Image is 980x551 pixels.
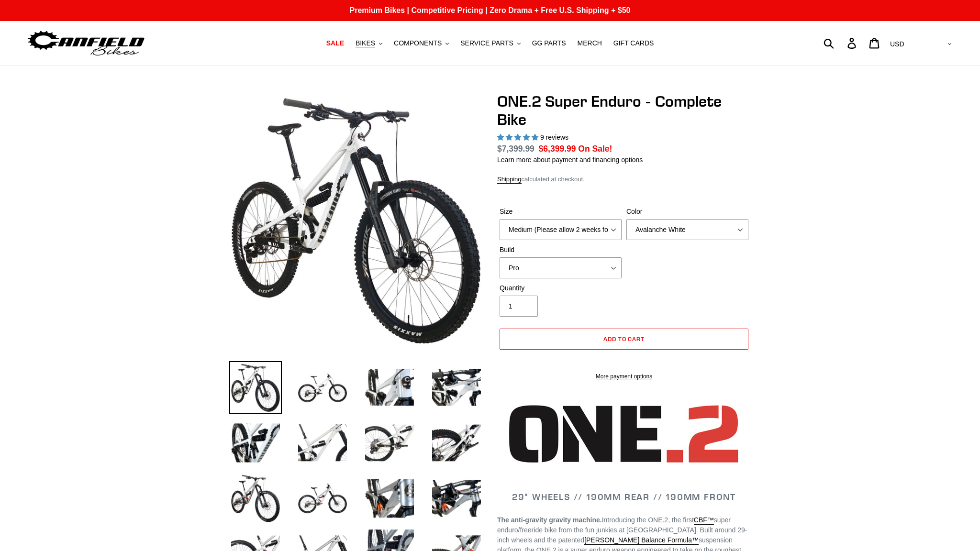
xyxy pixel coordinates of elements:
button: BIKES [351,37,387,50]
label: Build [500,245,622,255]
a: MERCH [573,37,607,50]
h1: ONE.2 Super Enduro - Complete Bike [497,92,751,129]
span: SERVICE PARTS [460,39,513,47]
span: 29" WHEELS // 190MM REAR // 190MM FRONT [512,491,736,502]
img: Load image into Gallery viewer, ONE.2 Super Enduro - Complete Bike [229,361,282,414]
span: BIKES [356,39,375,47]
img: Load image into Gallery viewer, ONE.2 Super Enduro - Complete Bike [296,361,349,414]
img: Canfield Bikes [26,28,146,58]
span: Introducing the ONE.2, the first [602,516,694,524]
img: Load image into Gallery viewer, ONE.2 Super Enduro - Complete Bike [363,472,416,525]
label: Color [626,207,748,217]
a: More payment options [500,372,748,381]
strong: The anti-gravity gravity machine. [497,516,602,524]
a: Shipping [497,176,522,184]
input: Search [829,33,853,54]
label: Size [500,207,622,217]
span: SALE [326,39,344,47]
img: Load image into Gallery viewer, ONE.2 Super Enduro - Complete Bike [363,361,416,414]
label: Quantity [500,283,622,293]
button: Add to cart [500,329,748,350]
span: On Sale! [578,143,612,155]
img: Load image into Gallery viewer, ONE.2 Super Enduro - Complete Bike [430,472,483,525]
a: GG PARTS [527,37,571,50]
a: CBF™ [694,516,714,525]
img: Load image into Gallery viewer, ONE.2 Super Enduro - Complete Bike [229,472,282,525]
span: MERCH [578,39,602,47]
s: $7,399.99 [497,144,535,154]
a: GIFT CARDS [609,37,659,50]
a: SALE [322,37,349,50]
span: 9 reviews [540,133,568,141]
img: Load image into Gallery viewer, ONE.2 Super Enduro - Complete Bike [296,472,349,525]
span: COMPONENTS [394,39,442,47]
button: COMPONENTS [389,37,454,50]
a: Learn more about payment and financing options [497,156,643,164]
span: super enduro/freeride bike from the fun junkies at [GEOGRAPHIC_DATA]. Built around 29-inch wheels... [497,516,747,544]
button: SERVICE PARTS [456,37,525,50]
span: GG PARTS [532,39,566,47]
span: GIFT CARDS [613,39,654,47]
img: Load image into Gallery viewer, ONE.2 Super Enduro - Complete Bike [430,361,483,414]
img: Load image into Gallery viewer, ONE.2 Super Enduro - Complete Bike [430,417,483,469]
img: Load image into Gallery viewer, ONE.2 Super Enduro - Complete Bike [229,417,282,469]
a: [PERSON_NAME] Balance Formula™ [584,536,699,545]
img: Load image into Gallery viewer, ONE.2 Super Enduro - Complete Bike [363,417,416,469]
img: Load image into Gallery viewer, ONE.2 Super Enduro - Complete Bike [296,417,349,469]
div: calculated at checkout. [497,175,751,184]
span: 5.00 stars [497,133,540,141]
span: $6,399.99 [539,144,576,154]
span: Add to cart [603,335,645,342]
